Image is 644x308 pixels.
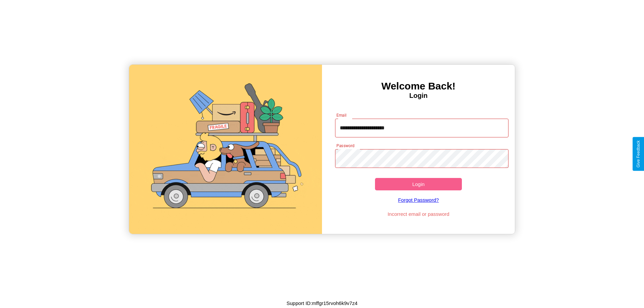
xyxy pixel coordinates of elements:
p: Support ID: mffgr15rvoh6k9v7z4 [286,299,358,308]
label: Email [336,112,347,118]
label: Password [336,143,354,148]
h3: Welcome Back! [322,80,515,92]
div: Give Feedback [636,140,641,168]
a: Forgot Password? [332,190,505,209]
img: gif [129,65,322,234]
h4: Login [322,92,515,100]
p: Incorrect email or password [332,209,505,219]
button: Login [375,178,462,190]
